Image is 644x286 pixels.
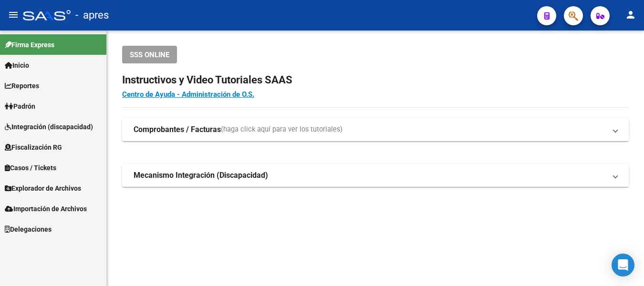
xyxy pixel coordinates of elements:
[612,254,634,276] div: Open Intercom Messenger
[5,101,35,112] span: Padrón
[130,51,169,59] span: SSS ONLINE
[5,81,39,91] span: Reportes
[5,142,62,153] span: Fiscalización RG
[5,60,29,71] span: Inicio
[134,124,221,135] strong: Comprobantes / Facturas
[122,46,177,63] button: SSS ONLINE
[122,118,629,141] mat-expansion-panel-header: Comprobantes / Facturas(haga click aquí para ver los tutoriales)
[5,183,81,194] span: Explorador de Archivos
[122,164,629,187] mat-expansion-panel-header: Mecanismo Integración (Discapacidad)
[5,204,87,214] span: Importación de Archivos
[122,71,629,89] h2: Instructivos y Video Tutoriales SAAS
[8,9,19,20] mat-icon: menu
[625,9,636,20] mat-icon: person
[134,170,268,181] strong: Mecanismo Integración (Discapacidad)
[5,40,54,50] span: Firma Express
[221,124,343,135] span: (haga click aquí para ver los tutoriales)
[5,122,93,132] span: Integración (discapacidad)
[122,90,254,99] a: Centro de Ayuda - Administración de O.S.
[75,5,109,26] span: - apres
[5,224,52,235] span: Delegaciones
[5,163,56,173] span: Casos / Tickets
